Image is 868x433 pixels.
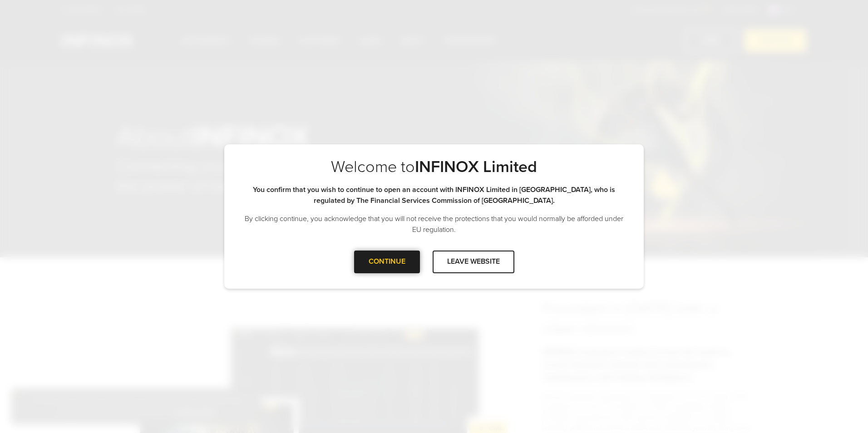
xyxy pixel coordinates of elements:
[415,157,537,177] strong: INFINOX Limited
[354,251,420,273] div: CONTINUE
[253,185,615,205] strong: You confirm that you wish to continue to open an account with INFINOX Limited in [GEOGRAPHIC_DATA...
[242,157,626,177] p: Welcome to
[433,251,514,273] div: LEAVE WEBSITE
[242,213,626,235] p: By clicking continue, you acknowledge that you will not receive the protections that you would no...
